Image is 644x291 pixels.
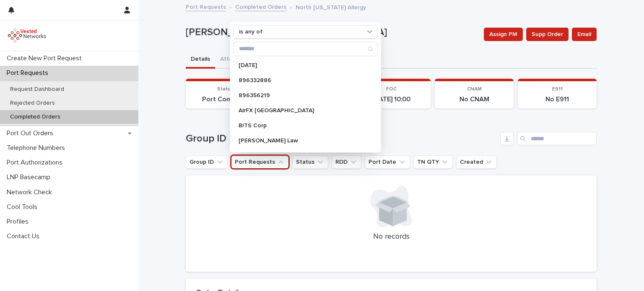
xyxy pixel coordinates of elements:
p: is any of [239,28,262,36]
span: E911 [552,87,563,92]
p: Completed Orders [3,113,67,121]
p: Telephone Numbers [3,144,72,152]
input: Search [517,132,597,145]
span: Supp Order [532,30,563,39]
button: Assign PM [484,28,523,41]
p: Request Dashboard [3,86,71,93]
p: Port Out Orders [3,129,60,137]
span: Email [577,30,591,39]
span: CNAM [467,87,482,92]
input: Search [234,42,377,56]
button: Port Date [365,155,410,169]
p: [DATE] 10:00 [357,95,426,103]
p: [PERSON_NAME] MD, [GEOGRAPHIC_DATA] [186,26,477,39]
p: Profiles [3,218,35,226]
p: No CNAM [440,95,509,103]
p: Rejected Orders [3,100,62,107]
p: North [US_STATE] Allergy [296,2,366,11]
span: Status [217,87,233,92]
button: Group ID [186,155,228,169]
p: No E911 [523,95,592,103]
p: LNP Basecamp [3,173,57,181]
p: AirFX [GEOGRAPHIC_DATA] [239,108,364,113]
div: Search [234,42,378,56]
button: Details [186,51,215,69]
button: Email [572,28,597,41]
button: RDD [332,155,361,169]
button: Created [456,155,497,169]
p: No records [196,232,587,242]
button: Status [292,155,328,169]
p: Port Complete [191,95,260,103]
h1: Group ID [186,133,497,145]
p: Port Requests [3,69,55,77]
img: vxlBWb1LRgmsbg0j7G8f [7,27,47,44]
p: Network Check [3,188,59,196]
p: Contact Us [3,232,46,240]
span: FOC [386,87,397,92]
button: Supp Order [526,28,569,41]
p: Cool Tools [3,203,44,211]
p: [DATE] [239,62,364,68]
button: TN QTY [413,155,453,169]
p: [PERSON_NAME] Law [239,138,364,144]
a: Completed Orders [235,2,286,11]
p: 896356219 [239,93,364,98]
button: Attachments [215,51,261,69]
span: Assign PM [489,30,517,39]
button: Port Requests [231,155,289,169]
p: Create New Port Request [3,54,88,62]
p: BITS Corp [239,123,364,129]
p: Port Authorizations [3,159,69,167]
a: Port Requests [186,2,226,11]
p: 896332886 [239,77,364,83]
